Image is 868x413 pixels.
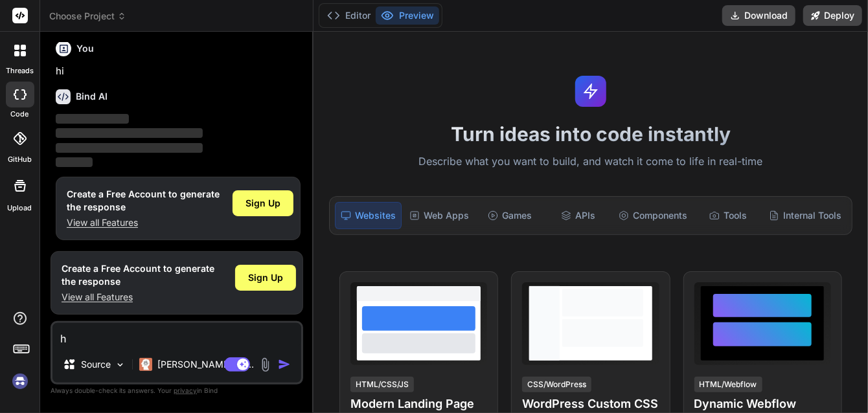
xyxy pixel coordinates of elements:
[9,370,31,392] img: signin
[62,262,214,288] h1: Create a Free Account to generate the response
[613,202,692,229] div: Components
[51,385,303,397] p: Always double-check its answers. Your in Bind
[62,291,214,304] p: View all Features
[722,5,795,26] button: Download
[8,154,32,165] label: GitHub
[56,128,203,138] span: ‌
[11,109,29,120] label: code
[248,271,283,284] span: Sign Up
[174,386,197,394] span: privacy
[56,157,93,167] span: ‌
[477,202,543,229] div: Games
[157,358,254,371] p: [PERSON_NAME] 4 S..
[258,357,273,372] img: attachment
[76,90,108,103] h6: Bind AI
[350,377,414,392] div: HTML/CSS/JS
[321,122,860,146] h1: Turn ideas into code instantly
[803,5,862,26] button: Deploy
[545,202,611,229] div: APIs
[694,377,762,392] div: HTML/Webflow
[322,6,376,25] button: Editor
[67,216,220,229] p: View all Features
[522,377,591,392] div: CSS/WordPress
[6,65,34,76] label: threads
[695,202,761,229] div: Tools
[764,202,847,229] div: Internal Tools
[8,203,32,214] label: Upload
[404,202,474,229] div: Web Apps
[81,358,111,371] p: Source
[56,143,203,153] span: ‌
[350,395,487,413] h4: Modern Landing Page
[278,358,291,371] img: icon
[67,188,220,214] h1: Create a Free Account to generate the response
[522,395,659,413] h4: WordPress Custom CSS
[321,153,860,170] p: Describe what you want to build, and watch it come to life in real-time
[376,6,439,25] button: Preview
[335,202,402,229] div: Websites
[49,10,126,23] span: Choose Project
[56,64,301,79] p: hi
[139,358,152,371] img: Claude 4 Sonnet
[56,114,129,124] span: ‌
[76,42,94,55] h6: You
[115,359,126,370] img: Pick Models
[246,197,280,210] span: Sign Up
